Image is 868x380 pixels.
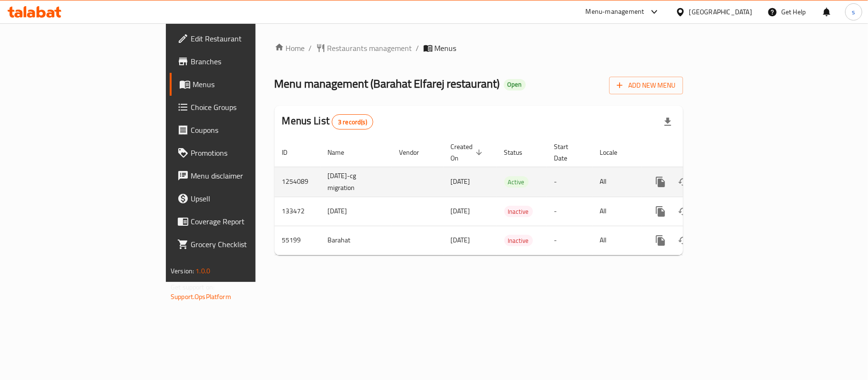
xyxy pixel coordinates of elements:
[170,141,311,164] a: Promotions
[592,167,642,197] td: All
[592,197,642,226] td: All
[547,167,592,197] td: -
[275,73,500,94] span: Menu management ( Barahat Elfarej restaurant )
[170,73,311,96] a: Menus
[504,235,533,246] span: Inactive
[504,206,533,217] span: Inactive
[399,147,432,158] span: Vendor
[649,229,672,252] button: more
[171,265,194,277] span: Version:
[656,110,679,133] div: Export file
[504,147,535,158] span: Status
[852,7,855,17] span: s
[547,226,592,255] td: -
[328,147,357,158] span: Name
[191,193,303,204] span: Upsell
[282,147,300,158] span: ID
[649,200,672,223] button: more
[170,50,311,73] a: Branches
[689,7,752,17] div: [GEOGRAPHIC_DATA]
[547,197,592,226] td: -
[332,114,373,130] div: Total records count
[170,164,311,187] a: Menu disclaimer
[191,216,303,227] span: Coverage Report
[170,27,311,50] a: Edit Restaurant
[320,226,392,255] td: Barahat
[275,138,748,255] table: enhanced table
[170,119,311,141] a: Coupons
[451,141,485,164] span: Created On
[191,170,303,181] span: Menu disclaimer
[170,210,311,233] a: Coverage Report
[592,226,642,255] td: All
[170,187,311,210] a: Upsell
[191,33,303,44] span: Edit Restaurant
[617,80,675,91] span: Add New Menu
[451,175,470,188] span: [DATE]
[451,205,470,217] span: [DATE]
[195,265,210,277] span: 1.0.0
[451,234,470,246] span: [DATE]
[170,96,311,119] a: Choice Groups
[504,79,526,90] div: Open
[416,42,419,54] li: /
[191,147,303,159] span: Promotions
[191,101,303,113] span: Choice Groups
[316,42,412,54] a: Restaurants management
[275,42,683,54] nav: breadcrumb
[586,6,644,18] div: Menu-management
[327,42,412,54] span: Restaurants management
[320,197,392,226] td: [DATE]
[171,290,231,303] a: Support.OpsPlatform
[504,80,526,89] span: Open
[649,170,672,193] button: more
[320,167,392,197] td: [DATE]-cg migration
[282,114,373,130] h2: Menus List
[191,56,303,67] span: Branches
[191,124,303,136] span: Coupons
[170,233,311,256] a: Grocery Checklist
[672,200,695,223] button: Change Status
[193,79,303,90] span: Menus
[609,77,683,94] button: Add New Menu
[435,42,457,54] span: Menus
[642,138,748,167] th: Actions
[332,118,373,127] span: 3 record(s)
[672,170,695,193] button: Change Status
[191,239,303,250] span: Grocery Checklist
[504,177,529,188] span: Active
[672,229,695,252] button: Change Status
[554,141,581,164] span: Start Date
[171,281,214,293] span: Get support on:
[600,147,630,158] span: Locale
